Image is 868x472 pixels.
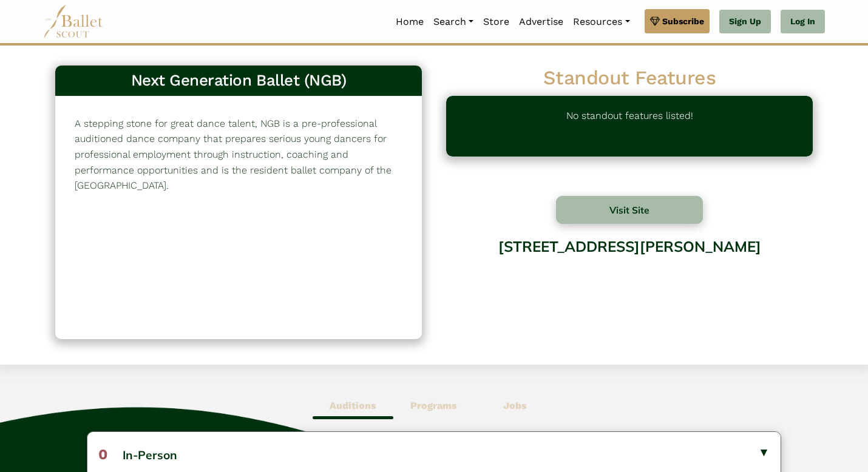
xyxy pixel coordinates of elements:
[330,400,376,411] b: Auditions
[98,446,107,463] span: 0
[65,70,412,91] h3: Next Generation Ballet (NGB)
[645,9,710,33] a: Subscribe
[568,9,634,35] a: Resources
[514,9,568,35] a: Advertise
[429,9,478,35] a: Search
[719,10,771,34] a: Sign Up
[446,66,813,91] h2: Standout Features
[566,108,693,144] p: No standout features listed!
[75,116,402,194] p: A stepping stone for great dance talent, NGB is a pre-professional auditioned dance company that ...
[410,400,457,411] b: Programs
[662,15,704,28] span: Subscribe
[391,9,429,35] a: Home
[556,196,703,224] button: Visit Site
[446,229,813,326] div: [STREET_ADDRESS][PERSON_NAME]
[478,9,514,35] a: Store
[650,15,660,28] img: gem.svg
[781,10,825,34] a: Log In
[503,400,527,411] b: Jobs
